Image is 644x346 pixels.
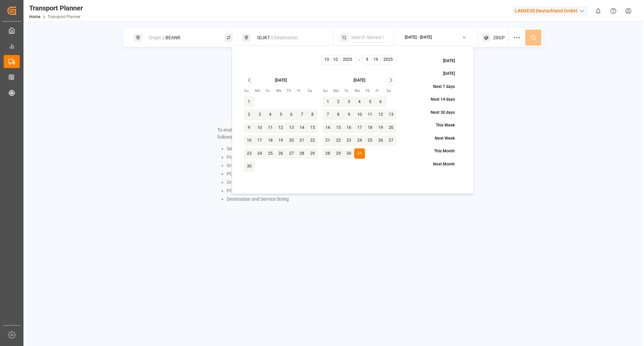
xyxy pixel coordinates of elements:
div: - [359,55,360,64]
li: Origin and Destination [227,162,357,169]
li: Service String [227,145,357,152]
button: 6 [286,109,297,120]
button: 25 [365,135,376,146]
button: 12 [375,109,386,120]
button: 26 [375,135,386,146]
button: 15 [333,122,344,133]
button: 1 [323,97,333,107]
button: 11 [365,109,376,120]
span: / [339,57,341,63]
button: 17 [354,122,365,133]
button: 23 [344,135,355,146]
button: Help Center [606,3,621,18]
th: Tuesday [265,88,276,94]
button: 29 [307,148,318,159]
div: [DATE] [354,78,365,84]
button: Go to next month [387,76,395,85]
th: Monday [333,88,344,94]
button: Next 7 days [418,81,462,93]
button: 18 [265,135,276,146]
button: [DATE] [428,55,462,67]
li: Origin and Service String [227,179,357,186]
span: / [370,57,372,63]
button: 14 [323,122,333,133]
p: To enable searching, add ETA, ETD, containerType and one of the following: [217,127,357,141]
button: 30 [344,148,355,159]
button: 10 [255,122,265,133]
span: 20GP [493,34,505,41]
button: 11 [265,122,276,133]
button: 7 [297,109,308,120]
th: Thursday [365,88,376,94]
button: 25 [265,148,276,159]
button: 16 [244,135,255,146]
button: 29 [333,148,344,159]
button: Go to previous month [245,76,254,85]
li: Destination and Service String [227,196,357,203]
li: Port Pair [227,154,357,161]
div: [DATE] - [DATE] [405,35,432,41]
button: 13 [386,109,397,120]
a: Home [29,14,40,19]
button: 27 [386,135,397,146]
button: [DATE] - [DATE] [398,31,474,44]
th: Wednesday [276,88,286,94]
button: 10 [354,109,365,120]
input: D [372,57,380,63]
button: 5 [276,109,286,120]
button: 3 [344,97,355,107]
button: 14 [297,122,308,133]
button: 16 [344,122,355,133]
span: Origin || [149,35,164,40]
button: show 0 new notifications [591,3,606,18]
button: 19 [276,135,286,146]
button: 20 [286,135,297,146]
input: M [364,57,371,63]
span: / [330,57,332,63]
button: Next 14 days [415,94,462,106]
button: 19 [375,122,386,133]
button: 8 [333,109,344,120]
div: [DATE] [275,78,287,84]
div: Transport Planner [29,3,83,13]
li: POL and Service String [227,170,357,178]
th: Friday [297,88,308,94]
th: Saturday [307,88,318,94]
button: 31 [354,148,365,159]
th: Sunday [323,88,333,94]
button: 9 [344,109,355,120]
button: 21 [323,135,333,146]
button: 22 [333,135,344,146]
button: 20 [386,122,397,133]
th: Friday [375,88,386,94]
button: 24 [255,148,265,159]
div: BEANR [145,32,217,44]
th: Tuesday [344,88,355,94]
button: 2 [333,97,344,107]
button: Next Week [419,133,462,144]
button: Next 30 days [415,107,462,118]
button: 3 [255,109,265,120]
button: 15 [307,122,318,133]
button: 12 [276,122,286,133]
input: M [323,57,330,63]
button: 9 [244,122,255,133]
button: 7 [323,109,333,120]
span: || Destination [271,35,298,40]
button: 24 [354,135,365,146]
button: This Month [419,146,462,157]
button: 23 [244,148,255,159]
button: 6 [375,97,386,107]
input: YYYY [381,57,395,63]
button: LANXESS Deutschland GmbH [512,4,591,17]
button: 28 [297,148,308,159]
input: YYYY [340,57,355,63]
button: 2 [244,109,255,120]
div: LANXESS Deutschland GmbH [512,6,588,16]
button: 28 [323,148,333,159]
li: POD and Service String [227,187,357,194]
button: 30 [244,161,255,172]
button: Next Month [418,158,462,170]
button: 21 [297,135,308,146]
button: 22 [307,135,318,146]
